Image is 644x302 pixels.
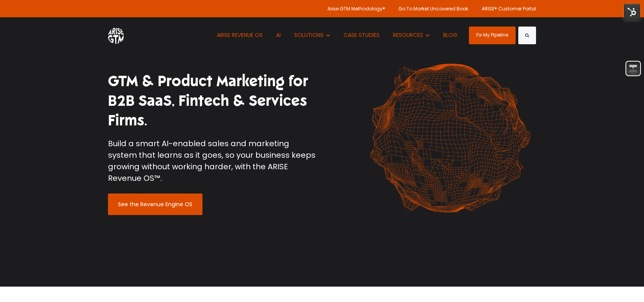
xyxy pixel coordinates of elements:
img: HubSpot Tools Menu Toggle [624,4,640,20]
img: shape-61 orange [364,55,536,221]
nav: Desktop navigation [211,17,463,53]
a: Fix My Pipeline [469,27,516,44]
button: Show submenu for SOLUTIONS SOLUTIONS [288,17,336,53]
a: CASE STUDIES [338,17,385,53]
a: ARISE REVENUE OS [211,17,268,53]
a: See the Revenue Engine OS [108,194,202,215]
a: AI [270,17,287,53]
span: RESOURCES [393,31,423,39]
span: SOLUTIONS [294,31,324,39]
img: ARISE GTM logo (1) white [108,27,124,44]
button: Show submenu for RESOURCES RESOURCES [387,17,435,53]
a: BLOG [437,17,463,53]
p: Build a smart AI-enabled sales and marketing system that learns as it goes, so your business keep... [108,138,316,184]
h1: GTM & Product Marketing for B2B SaaS, Fintech & Services Firms. [108,72,316,131]
button: Search [518,27,536,44]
